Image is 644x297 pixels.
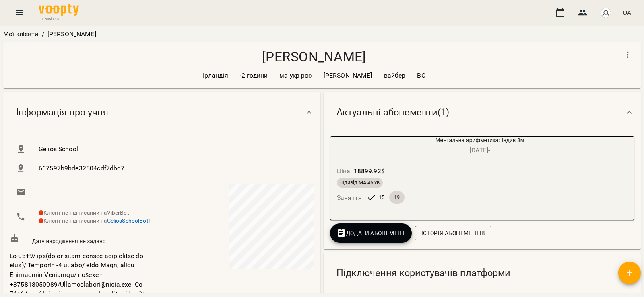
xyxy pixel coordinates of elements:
[337,166,351,177] h6: Ціна
[324,92,641,133] div: Актуальні абонементи(1)
[324,252,641,294] div: Підключення користувачів платформи
[415,226,491,240] button: Історія абонементів
[336,228,405,238] span: Додати Абонемент
[107,217,149,224] a: GeliosSchoolBot
[240,71,268,80] p: -2 години
[619,5,634,20] button: UA
[235,69,272,82] div: -2 години
[10,3,29,23] button: Menu
[3,29,641,39] nav: breadcrumb
[39,217,150,224] span: Клієнт не підписаний на !
[39,164,308,173] span: 667597b9bde32504cdf7dbd7
[379,69,411,82] div: вайбер
[337,179,383,186] span: індивід МА 45 хв
[421,228,485,238] span: Історія абонементів
[198,69,233,82] div: Ірландія
[412,69,430,82] div: ВС
[324,71,372,80] p: [PERSON_NAME]
[39,4,79,16] img: Voopty Logo
[8,232,162,247] div: Дату народження не задано
[336,267,510,279] span: Підключення користувачів платформи
[330,223,412,243] button: Додати Абонемент
[417,71,425,80] p: ВС
[319,69,377,82] div: [PERSON_NAME]
[42,29,44,39] li: /
[623,8,631,17] span: UA
[203,71,228,80] p: Ірландія
[336,106,449,119] span: Актуальні абонементи ( 1 )
[369,137,590,156] div: Ментальна арифметика: Індив 3м
[16,106,108,119] span: Інформація про учня
[10,49,618,65] h4: [PERSON_NAME]
[3,30,39,38] a: Мої клієнти
[470,146,490,154] span: [DATE] -
[384,71,406,80] p: вайбер
[39,144,308,154] span: Gelios School
[39,16,79,21] span: For Business
[39,209,131,216] span: Клієнт не підписаний на ViberBot!
[3,92,320,133] div: Інформація про учня
[330,137,369,156] div: Ментальна арифметика: Індив 3м
[330,137,590,213] button: Ментальна арифметика: Індив 3м[DATE]- Ціна18899.92$індивід МА 45 хвЗаняття1519
[600,7,611,18] img: avatar_s.png
[275,69,316,82] div: ма укр рос
[337,192,362,203] h6: Заняття
[354,166,385,176] p: 18899.92 $
[279,71,312,80] p: ма укр рос
[389,194,405,201] span: 19
[47,29,96,39] p: [PERSON_NAME]
[374,194,389,201] span: 15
